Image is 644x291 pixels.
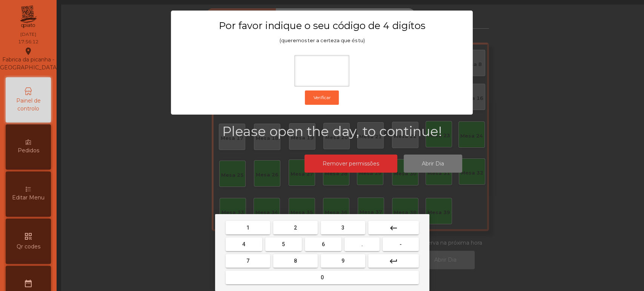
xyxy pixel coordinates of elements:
[400,241,402,247] span: -
[242,241,245,247] span: 4
[279,38,364,43] span: (queremos ter a certeza que és tu)
[305,90,339,105] button: Verificar
[246,225,249,231] span: 1
[186,20,458,32] h3: Por favor indique o seu código de 4 digítos
[389,224,398,233] mat-icon: keyboard_backspace
[282,241,285,247] span: 5
[322,241,325,247] span: 6
[389,257,398,266] mat-icon: keyboard_return
[246,258,249,264] span: 7
[361,241,363,247] span: .
[321,274,324,280] span: 0
[341,225,344,231] span: 3
[294,225,297,231] span: 2
[294,258,297,264] span: 8
[341,258,344,264] span: 9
